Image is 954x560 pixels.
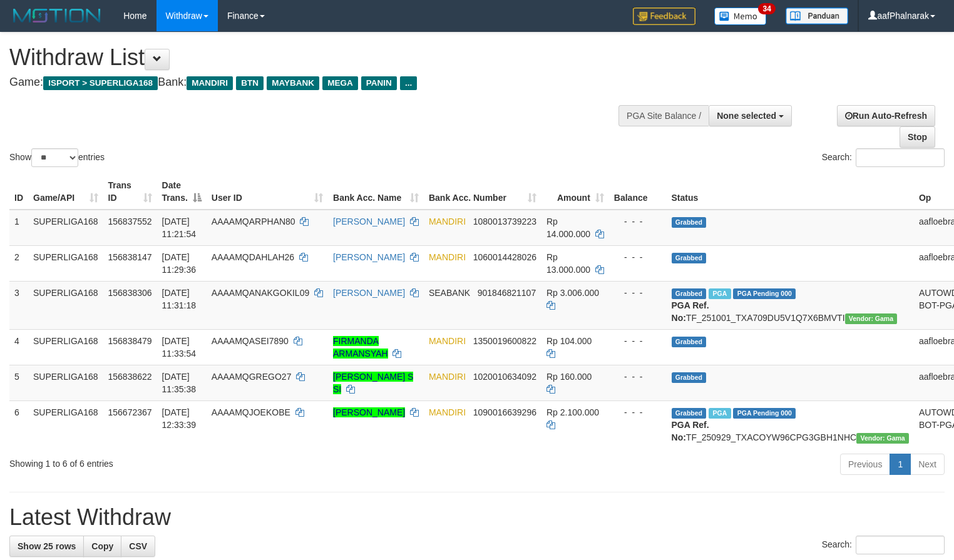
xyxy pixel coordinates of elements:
span: CSV [129,541,147,551]
span: MANDIRI [429,216,466,227]
span: Vendor URL: https://trx31.1velocity.biz [856,433,909,444]
span: AAAAMQANAKGOKIL09 [212,288,309,298]
a: [PERSON_NAME] S SI [333,372,413,394]
span: Rp 160.000 [546,372,592,382]
th: User ID: activate to sort column ascending [207,174,328,210]
div: - - - [614,215,662,228]
span: Grabbed [672,337,707,347]
td: 3 [9,281,28,329]
span: 156838306 [108,288,152,298]
span: Rp 14.000.000 [546,216,590,239]
span: Rp 104.000 [546,336,592,346]
span: [DATE] 11:35:38 [162,372,197,394]
span: PANIN [361,76,397,90]
a: [PERSON_NAME] [333,216,405,227]
span: MANDIRI [429,336,466,346]
span: ... [400,76,417,90]
span: Copy 1090016639296 to clipboard [473,407,536,417]
span: PGA Pending [733,408,796,419]
span: MEGA [322,76,358,90]
span: Rp 3.006.000 [546,288,599,298]
div: PGA Site Balance / [618,105,709,126]
h1: Latest Withdraw [9,505,945,530]
a: [PERSON_NAME] [333,252,405,262]
span: PGA Pending [733,288,796,299]
span: AAAAMQDAHLAH26 [212,252,294,262]
span: Copy 1080013739223 to clipboard [473,216,536,227]
th: Bank Acc. Name: activate to sort column ascending [328,174,424,210]
select: Showentries [31,148,78,167]
span: MAYBANK [267,76,319,90]
div: - - - [614,287,662,299]
a: Show 25 rows [9,536,84,557]
label: Show entries [9,148,105,167]
td: SUPERLIGA168 [28,210,103,246]
img: Feedback.jpg [633,8,695,25]
span: AAAAMQGREGO27 [212,372,292,382]
div: - - - [614,406,662,419]
td: SUPERLIGA168 [28,329,103,365]
img: MOTION_logo.png [9,6,105,25]
span: [DATE] 11:31:18 [162,288,197,310]
span: AAAAMQASEI7890 [212,336,289,346]
span: [DATE] 11:21:54 [162,216,197,239]
span: None selected [717,111,776,121]
th: Status [667,174,914,210]
h4: Game: Bank: [9,76,623,89]
a: [PERSON_NAME] [333,407,405,417]
span: 156837552 [108,216,152,227]
span: Rp 2.100.000 [546,407,599,417]
a: Previous [840,454,890,475]
span: MANDIRI [429,252,466,262]
span: Marked by aafsengchandara [709,288,731,299]
span: 156672367 [108,407,152,417]
input: Search: [856,148,945,167]
span: BTN [236,76,264,90]
a: CSV [121,536,155,557]
span: 156838479 [108,336,152,346]
a: Copy [83,536,121,557]
th: Amount: activate to sort column ascending [541,174,609,210]
td: TF_251001_TXA709DU5V1Q7X6BMVTI [667,281,914,329]
span: MANDIRI [187,76,233,90]
td: 2 [9,245,28,281]
a: [PERSON_NAME] [333,288,405,298]
a: Run Auto-Refresh [837,105,935,126]
th: Trans ID: activate to sort column ascending [103,174,157,210]
th: Balance [609,174,667,210]
td: 1 [9,210,28,246]
span: [DATE] 12:33:39 [162,407,197,430]
span: ISPORT > SUPERLIGA168 [43,76,158,90]
td: SUPERLIGA168 [28,365,103,400]
div: - - - [614,251,662,263]
td: SUPERLIGA168 [28,400,103,449]
button: None selected [709,105,792,126]
th: Bank Acc. Number: activate to sort column ascending [424,174,541,210]
span: Rp 13.000.000 [546,252,590,275]
span: Copy [91,541,113,551]
img: Button%20Memo.svg [714,8,767,25]
span: Grabbed [672,253,707,263]
span: Copy 1060014428026 to clipboard [473,252,536,262]
span: 156838147 [108,252,152,262]
h1: Withdraw List [9,45,623,70]
th: ID [9,174,28,210]
td: SUPERLIGA168 [28,281,103,329]
a: Stop [900,126,935,148]
span: Show 25 rows [18,541,76,551]
img: panduan.png [786,8,848,24]
span: AAAAMQARPHAN80 [212,216,295,227]
span: Copy 1350019600822 to clipboard [473,336,536,346]
div: Showing 1 to 6 of 6 entries [9,452,388,470]
span: AAAAMQJOEKOBE [212,407,290,417]
span: Grabbed [672,217,707,228]
td: TF_250929_TXACOYW96CPG3GBH1NHC [667,400,914,449]
span: Marked by aafsengchandara [709,408,731,419]
input: Search: [856,536,945,554]
div: - - - [614,370,662,383]
a: Next [910,454,945,475]
td: 5 [9,365,28,400]
b: PGA Ref. No: [672,300,709,323]
a: FIRMANDA ARMANSYAH [333,336,388,359]
span: Grabbed [672,288,707,299]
